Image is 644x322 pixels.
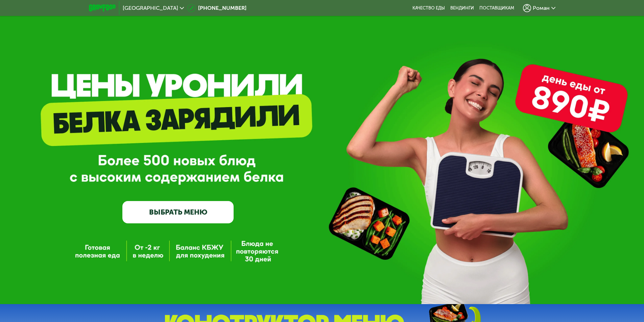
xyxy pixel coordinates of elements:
[450,5,474,11] a: Вендинги
[123,5,178,11] span: [GEOGRAPHIC_DATA]
[479,5,514,11] div: поставщикам
[533,5,550,11] span: Роман
[412,5,445,11] a: Качество еды
[187,4,246,12] a: [PHONE_NUMBER]
[122,201,234,223] a: ВЫБРАТЬ МЕНЮ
